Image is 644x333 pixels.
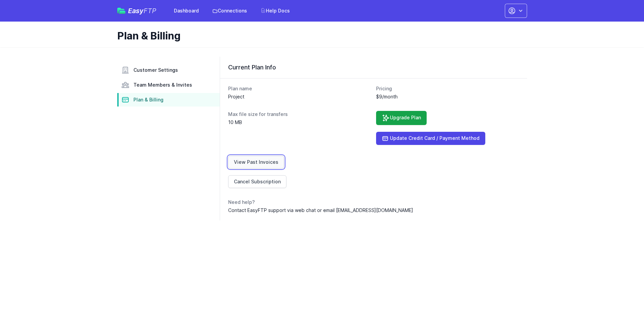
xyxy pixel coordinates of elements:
[228,119,371,126] dd: 10 MB
[117,8,125,14] img: easyftp_logo.png
[208,5,251,17] a: Connections
[376,111,427,125] a: Upgrade Plan
[117,30,522,42] h1: Plan & Billing
[376,132,485,145] a: Update Credit Card / Payment Method
[133,96,163,103] span: Plan & Billing
[228,111,371,118] dt: Max file size for transfers
[376,93,519,100] dd: $9/month
[228,207,519,214] dd: Contact EasyFTP support via web chat or email [EMAIL_ADDRESS][DOMAIN_NAME]
[117,7,156,14] a: EasyFTP
[170,5,203,17] a: Dashboard
[228,93,371,100] dd: Project
[376,85,519,92] dt: Pricing
[228,175,286,188] a: Cancel Subscription
[117,63,220,77] a: Customer Settings
[117,93,220,107] a: Plan & Billing
[610,299,636,325] iframe: Drift Widget Chat Controller
[133,82,192,88] span: Team Members & Invites
[256,5,294,17] a: Help Docs
[228,199,519,206] dt: Need help?
[128,7,156,14] span: Easy
[228,63,519,71] h3: Current Plan Info
[228,156,284,169] a: View Past Invoices
[133,67,178,73] span: Customer Settings
[144,7,156,15] span: FTP
[228,85,371,92] dt: Plan name
[117,78,220,92] a: Team Members & Invites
